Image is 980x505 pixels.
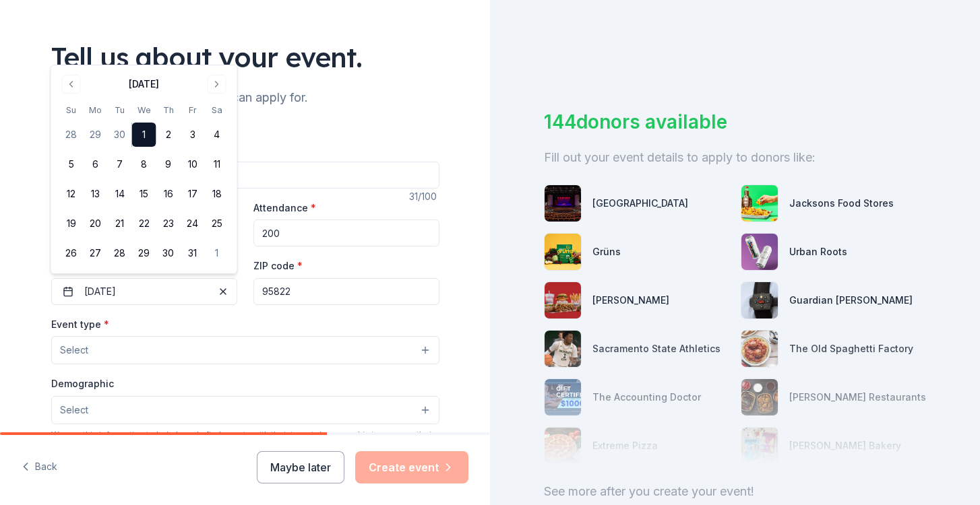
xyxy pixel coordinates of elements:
[132,103,156,117] th: Wednesday
[156,182,181,206] button: 16
[84,152,108,176] button: 6
[108,211,132,236] button: 21
[132,241,156,265] button: 29
[181,211,205,236] button: 24
[60,402,88,418] span: Select
[59,123,84,147] button: 28
[253,201,316,215] label: Attendance
[59,182,84,206] button: 12
[544,147,926,168] div: Fill out your event details to apply to donors like:
[108,241,132,265] button: 28
[592,195,688,211] div: [GEOGRAPHIC_DATA]
[51,318,109,331] label: Event type
[84,103,108,117] th: Monday
[132,152,156,176] button: 8
[108,152,132,176] button: 7
[132,182,156,206] button: 15
[741,185,778,222] img: photo for Jacksons Food Stores
[592,244,621,260] div: Grüns
[789,195,894,211] div: Jacksons Food Stores
[51,336,439,364] button: Select
[84,123,108,147] button: 29
[257,451,344,483] button: Maybe later
[789,244,847,260] div: Urban Roots
[51,278,237,305] button: [DATE]
[59,103,84,117] th: Sunday
[181,182,205,206] button: 17
[59,152,84,176] button: 5
[181,241,205,265] button: 31
[132,123,156,147] button: 1
[741,234,778,270] img: photo for Urban Roots
[108,182,132,206] button: 14
[51,377,114,391] label: Demographic
[592,292,669,308] div: [PERSON_NAME]
[544,481,926,502] div: See more after you create your event!
[156,123,181,147] button: 2
[205,182,229,206] button: 18
[51,87,439,108] div: We'll find in-kind donations you can apply for.
[156,211,181,236] button: 23
[84,241,108,265] button: 27
[253,259,303,273] label: ZIP code
[544,108,926,136] div: 144 donors available
[84,211,108,236] button: 20
[62,75,81,94] button: Go to previous month
[156,103,181,117] th: Thursday
[205,123,229,147] button: 4
[60,342,88,358] span: Select
[253,278,439,305] input: 12345 (U.S. only)
[789,292,913,308] div: Guardian [PERSON_NAME]
[59,211,84,236] button: 19
[51,430,439,451] div: We use this information to help brands find events with their target demographic to sponsor their...
[132,211,156,236] button: 22
[156,152,181,176] button: 9
[51,162,439,189] input: Spring Fundraiser
[156,241,181,265] button: 30
[545,234,581,270] img: photo for Grüns
[409,189,439,205] div: 31 /100
[181,152,205,176] button: 10
[108,123,132,147] button: 30
[84,182,108,206] button: 13
[545,185,581,222] img: photo for B Street Theatre
[129,76,159,92] div: [DATE]
[741,282,778,318] img: photo for Guardian Angel Device
[545,282,581,318] img: photo for Portillo's
[51,38,439,76] div: Tell us about your event.
[205,241,229,265] button: 1
[205,103,229,117] th: Saturday
[205,211,229,236] button: 25
[108,103,132,117] th: Tuesday
[181,123,205,147] button: 3
[59,241,84,265] button: 26
[51,396,439,424] button: Select
[181,103,205,117] th: Friday
[22,453,57,481] button: Back
[253,220,439,246] input: 20
[208,75,226,94] button: Go to next month
[205,152,229,176] button: 11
